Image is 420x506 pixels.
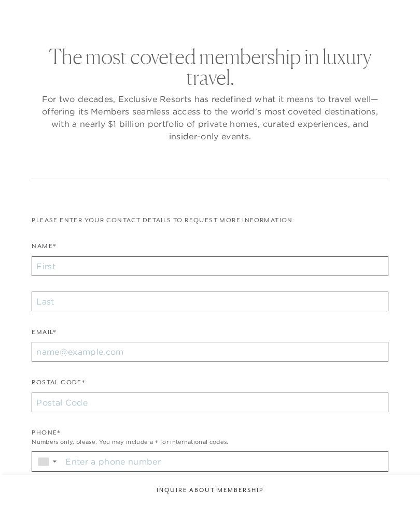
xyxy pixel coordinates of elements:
[62,452,387,471] input: Enter a phone number
[32,215,388,225] p: Please enter your contact details to request more information:
[32,327,56,342] label: Email*
[32,393,388,412] input: Postal Code
[32,342,388,362] input: name@example.com
[32,452,62,471] div: Country Code Selector
[32,292,388,311] input: Last
[32,256,388,276] input: First
[51,458,58,465] span: ▼
[32,241,56,256] label: Name*
[39,93,381,142] p: For two decades, Exclusive Resorts has redefined what it means to travel well—offering its Member...
[396,11,410,19] button: Open navigation
[32,428,388,438] div: Phone*
[32,438,388,446] div: Numbers only, please. You may include a + for international codes.
[39,46,381,88] h2: The most coveted membership in luxury travel.
[32,378,85,393] label: Postal Code*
